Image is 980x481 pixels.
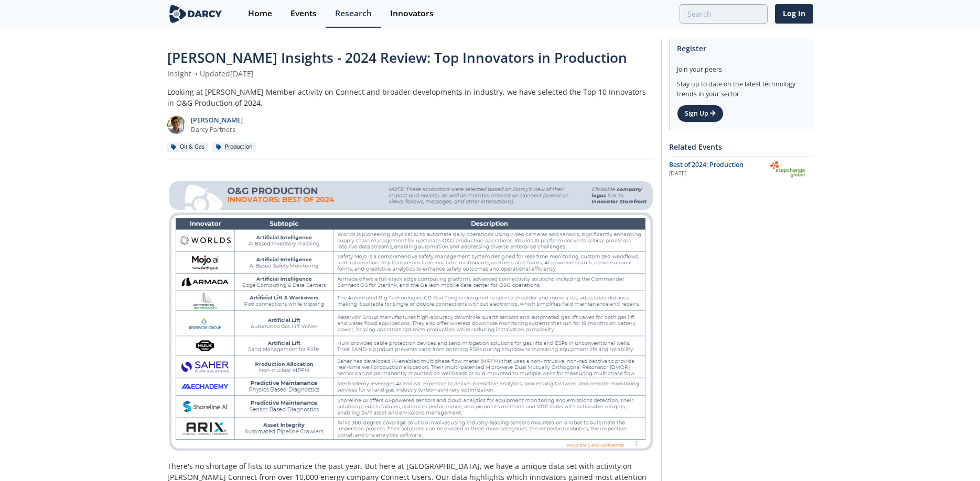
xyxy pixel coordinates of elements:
[677,39,805,58] div: Register
[390,9,434,18] div: Innovators
[167,142,209,152] div: Oil & Gas
[669,160,744,169] span: Best of 2024: Production
[680,4,768,24] input: Advanced Search
[167,5,224,23] img: logo-wide.svg
[167,86,654,108] div: Looking at [PERSON_NAME] Member activity on Connect and broader developments in industry, we have...
[669,160,813,178] a: Best of 2024: Production [DATE] StepChange Global Ltd
[167,178,654,453] img: Image
[677,74,805,99] div: Stay up to date on the latest technology trends in your sector.
[335,9,372,18] div: Research
[769,160,811,178] img: StepChange Global Ltd
[290,9,317,18] div: Events
[193,69,200,79] span: •
[677,105,724,122] a: Sign Up
[191,116,243,125] p: [PERSON_NAME]
[775,4,813,24] a: Log In
[191,125,243,135] p: Darcy Partners
[669,138,813,156] div: Related Events
[669,170,762,178] div: [DATE]
[167,48,627,67] span: [PERSON_NAME] Insights - 2024 Review: Top Innovators in Production
[167,68,654,79] div: Insight Updated [DATE]
[212,142,256,152] div: Production
[677,58,805,74] div: Join your peers
[248,9,272,18] div: Home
